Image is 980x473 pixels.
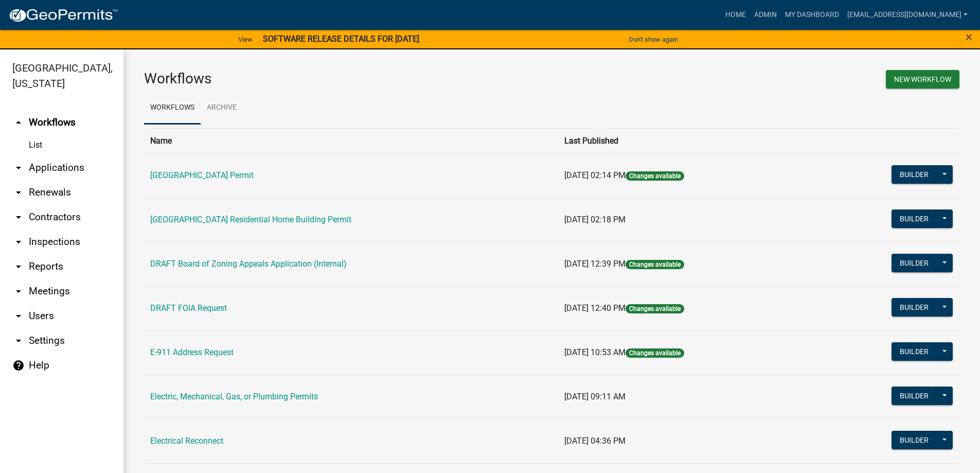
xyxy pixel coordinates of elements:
a: My Dashboard [781,5,843,25]
a: [GEOGRAPHIC_DATA] Residential Home Building Permit [150,215,351,224]
button: Builder [892,387,937,405]
i: arrow_drop_down [12,285,25,297]
i: arrow_drop_down [12,335,25,347]
span: [DATE] 12:39 PM [564,259,626,269]
a: DRAFT FOIA Request [150,303,227,313]
button: Don't show again [625,31,682,48]
a: Electric, Mechanical, Gas, or Plumbing Permits [150,392,318,401]
span: Changes available [626,304,684,313]
button: Builder [892,209,937,228]
a: [GEOGRAPHIC_DATA] Permit [150,170,254,180]
span: × [966,30,972,44]
button: Close [966,31,972,43]
a: Archive [201,92,243,125]
span: [DATE] 04:36 PM [564,436,626,446]
a: Workflows [144,92,201,125]
i: arrow_drop_down [12,162,25,174]
button: Builder [892,254,937,272]
a: DRAFT Board of Zoning Appeals Application (Internal) [150,259,347,269]
i: arrow_drop_down [12,310,25,322]
span: [DATE] 02:18 PM [564,215,626,224]
a: Home [721,5,750,25]
h3: Workflows [144,70,544,87]
a: Admin [750,5,781,25]
strong: SOFTWARE RELEASE DETAILS FOR [DATE] [263,34,419,44]
i: arrow_drop_down [12,236,25,248]
i: help [12,359,25,372]
span: [DATE] 10:53 AM [564,347,626,357]
i: arrow_drop_down [12,186,25,199]
a: [EMAIL_ADDRESS][DOMAIN_NAME] [843,5,972,25]
a: View [234,31,257,48]
button: Builder [892,298,937,317]
span: [DATE] 09:11 AM [564,392,626,401]
span: Changes available [626,348,684,358]
i: arrow_drop_down [12,211,25,223]
span: Changes available [626,171,684,181]
th: Name [144,128,558,153]
span: [DATE] 02:14 PM [564,170,626,180]
a: E-911 Address Request [150,347,234,357]
i: arrow_drop_down [12,260,25,273]
i: arrow_drop_up [12,116,25,129]
button: Builder [892,342,937,361]
a: Electrical Reconnect [150,436,223,446]
button: Builder [892,165,937,184]
span: [DATE] 12:40 PM [564,303,626,313]
th: Last Published [558,128,815,153]
span: Changes available [626,260,684,269]
button: Builder [892,431,937,449]
button: New Workflow [886,70,959,89]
